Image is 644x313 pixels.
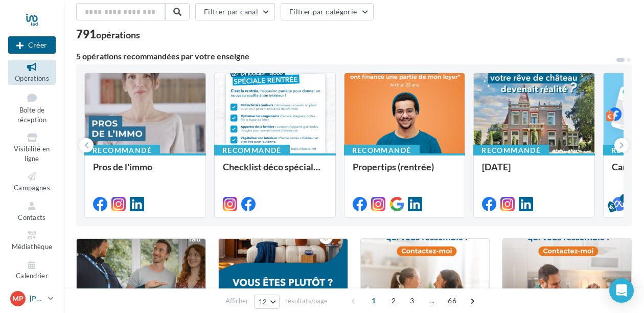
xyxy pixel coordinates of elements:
[12,294,24,304] span: MP
[8,59,56,84] a: Opérations
[14,184,50,192] span: Campagnes
[609,278,634,303] div: Open Intercom Messenger
[344,145,420,156] div: Recommandé
[16,272,48,280] span: Calendrier
[620,194,629,203] div: 5
[225,296,248,306] span: Afficher
[8,36,56,54] div: Nouvelle campagne
[254,295,280,309] button: 12
[30,294,44,304] p: [PERSON_NAME]
[8,89,56,126] a: Boîte de réception
[84,145,160,156] div: Recommandé
[8,169,56,194] a: Campagnes
[444,293,461,309] span: 66
[8,289,56,308] a: MP [PERSON_NAME]
[223,162,327,182] div: Checklist déco spécial rentrée
[385,293,402,309] span: 2
[404,293,420,309] span: 3
[365,293,382,309] span: 1
[8,257,56,282] a: Calendrier
[8,228,56,253] a: Médiathèque
[12,242,53,251] span: Médiathèque
[424,293,440,309] span: ...
[195,3,275,20] button: Filtrer par canal
[473,145,549,156] div: Recommandé
[14,145,50,163] span: Visibilité en ligne
[8,198,56,223] a: Contacts
[8,130,56,165] a: Visibilité en ligne
[353,162,457,182] div: Propertips (rentrée)
[93,162,197,182] div: Pros de l'immo
[18,213,46,221] span: Contacts
[15,74,49,82] span: Opérations
[76,29,140,40] div: 791
[76,52,615,60] div: 5 opérations recommandées par votre enseigne
[285,296,328,306] span: résultats/page
[8,36,56,54] button: Créer
[17,106,47,124] span: Boîte de réception
[214,145,290,156] div: Recommandé
[96,30,140,39] div: opérations
[482,162,586,182] div: [DATE]
[281,3,374,20] button: Filtrer par catégorie
[259,298,267,306] span: 12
